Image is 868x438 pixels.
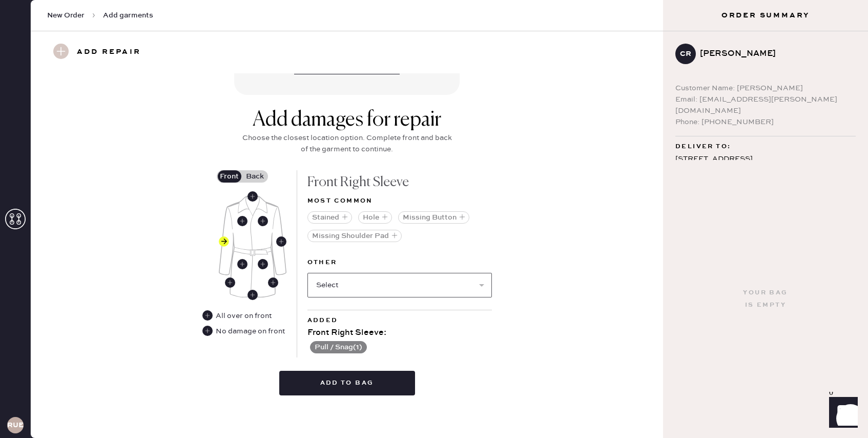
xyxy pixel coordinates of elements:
iframe: Front Chat [819,392,863,436]
div: Front Left Body [258,259,268,269]
div: Front Center Hem [247,290,258,300]
div: [STREET_ADDRESS] 17E [US_STATE] , NY 10075 [675,153,856,192]
div: Front Right Body [237,216,247,226]
button: Missing Button [398,211,469,224]
div: Front Right Sleeve : [307,327,492,339]
h3: Order Summary [663,10,868,21]
div: Front Right Seam [225,277,235,288]
button: Pull / Snag(1) [310,341,367,353]
span: Add garments [103,10,153,21]
span: New Order [47,10,85,21]
div: No damage on front [216,326,285,337]
div: Front Left Body [258,216,268,226]
div: Front Center Neckline [247,191,258,202]
div: Choose the closest location option. Complete front and back of the garment to continue. [239,132,454,155]
h3: Add repair [77,44,141,61]
div: [PERSON_NAME] [700,48,848,60]
div: Add damages for repair [239,108,454,132]
div: Email: [EMAIL_ADDRESS][PERSON_NAME][DOMAIN_NAME] [675,94,856,116]
button: Missing Shoulder Pad [307,230,402,242]
div: Most common [307,195,492,207]
div: Front Left Sleeve [276,236,286,247]
button: Hole [358,211,392,224]
img: Garment image [219,195,286,297]
div: All over on front [202,310,274,322]
label: Back [242,170,268,183]
div: No damage on front [202,326,286,337]
div: Front Right Sleeve [307,170,492,195]
div: Front Right Sleeve [219,236,229,247]
h3: CR [680,50,691,57]
div: Customer Name: [PERSON_NAME] [675,83,856,94]
span: Deliver to: [675,141,731,153]
div: Front Right Body [237,259,247,269]
div: Added [307,314,492,327]
button: Stained [307,211,352,224]
div: Your bag is empty [743,287,788,311]
label: Front [217,170,242,183]
div: All over on front [216,310,272,322]
label: Other [307,256,492,269]
h3: RUESA [7,422,24,429]
div: Phone: [PHONE_NUMBER] [675,116,856,128]
button: Add to bag [279,371,415,395]
div: Front Left Seam [268,277,278,288]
